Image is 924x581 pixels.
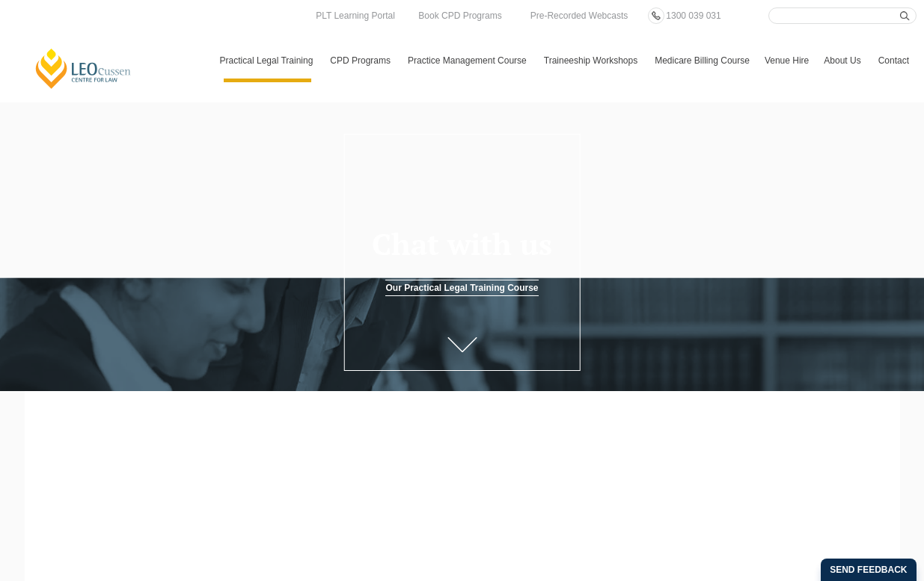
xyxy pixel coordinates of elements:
a: Pre-Recorded Webcasts [527,7,632,24]
span: 1300 039 031 [666,10,720,21]
a: About Us [816,39,870,82]
a: Traineeship Workshops [536,39,647,82]
a: Contact [871,39,917,82]
a: Practical Legal Training [212,39,323,82]
a: 1300 039 031 [662,7,724,24]
a: Practice Management Course [400,39,536,82]
h1: Chat with us [351,227,572,260]
a: Venue Hire [757,39,816,82]
a: [PERSON_NAME] Centre for Law [34,47,133,90]
a: PLT Learning Portal [312,7,399,24]
a: Medicare Billing Course [647,39,757,82]
a: Book CPD Programs [414,7,505,24]
iframe: LiveChat chat widget [700,197,887,544]
a: CPD Programs [322,39,400,82]
a: Our Practical Legal Training Course [385,280,538,296]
